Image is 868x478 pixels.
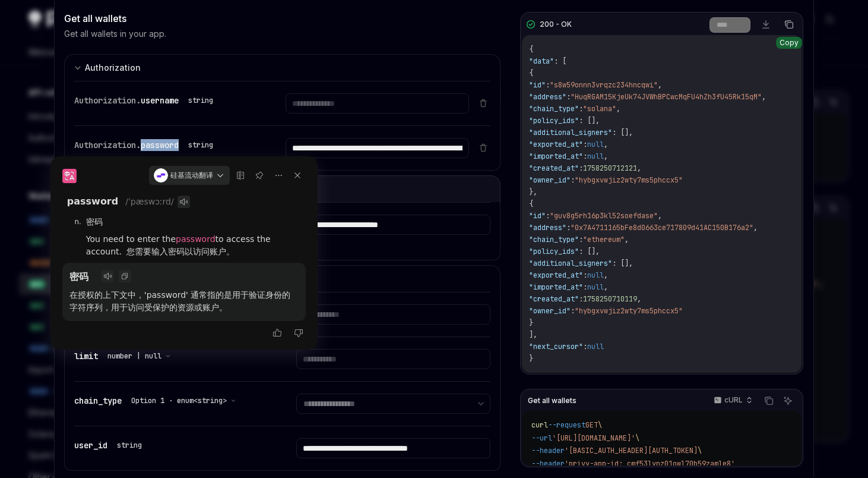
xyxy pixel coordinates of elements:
[625,235,629,244] span: ,
[579,247,600,256] span: : [],
[476,143,490,152] button: Delete item
[529,247,579,256] span: "policy_ids"
[131,396,227,405] span: Option 1 · enum<string>
[531,433,552,443] span: --url
[587,140,604,149] span: null
[616,104,620,114] span: ,
[529,211,546,221] span: "id"
[74,138,218,152] div: Authorization.password
[583,152,587,161] span: :
[64,54,500,81] button: Expand input section
[528,396,576,405] span: Get all wallets
[74,440,107,451] span: user_id
[583,271,587,280] span: :
[604,282,608,292] span: ,
[579,104,583,114] span: :
[74,95,141,106] span: Authorization.
[296,215,490,235] input: Enter privy-app-id
[587,271,604,280] span: null
[776,37,802,49] div: Copy
[529,259,612,268] span: "additional_signers"
[546,80,550,90] span: :
[587,282,604,292] span: null
[575,175,683,185] span: "hybgxvwjiz2wty7ms5phccx5"
[74,394,241,408] div: chain_type
[598,420,602,430] span: \
[583,294,637,304] span: 1758250710119
[753,223,758,232] span: ,
[698,446,702,455] span: \
[529,116,579,125] span: "policy_ids"
[529,175,571,185] span: "owner_id"
[579,294,583,304] span: :
[64,28,166,40] p: Get all wallets in your app.
[529,330,537,339] span: ],
[579,116,600,125] span: : [],
[781,17,797,32] button: Copy the contents from the code block
[141,95,179,106] span: username
[550,80,658,90] span: "s8w59onnn3vrqzc234hncqwi"
[707,391,758,411] button: cURL
[579,235,583,244] span: :
[141,140,179,150] span: password
[554,56,566,66] span: : [
[74,140,141,150] span: Authorization.
[552,433,635,443] span: '[URL][DOMAIN_NAME]'
[64,11,500,26] div: Get all wallets
[658,80,662,90] span: ,
[540,20,572,29] div: 200 - OK
[286,138,468,158] input: Enter password
[583,282,587,292] span: :
[531,459,565,468] span: --header
[74,93,218,108] div: Authorization.username
[529,104,579,114] span: "chain_type"
[587,342,604,351] span: null
[658,211,662,221] span: ,
[296,394,490,414] select: Select chain_type
[529,152,583,161] span: "imported_at"
[612,259,633,268] span: : [],
[758,16,774,33] a: Download response file
[637,163,641,173] span: ,
[566,92,571,102] span: :
[635,433,639,443] span: \
[286,93,468,114] input: Enter username
[476,98,490,108] button: Delete item
[583,140,587,149] span: :
[74,438,147,452] div: user_id
[571,223,753,232] span: "0x7A4711165bFe8d0663ce717809d41AC150B176a2"
[107,351,161,361] span: number | null
[529,163,579,173] span: "created_at"
[583,163,637,173] span: 1758250712121
[571,306,575,316] span: :
[296,304,490,325] input: Enter cursor
[575,306,683,316] span: "hybgxvwjiz2wty7ms5phccx5"
[529,56,554,66] span: "data"
[585,420,598,430] span: GET
[529,199,533,209] span: {
[529,318,533,328] span: }
[296,438,490,458] input: Enter user_id
[579,163,583,173] span: :
[529,128,612,137] span: "additional_signers"
[604,140,608,149] span: ,
[637,294,641,304] span: ,
[583,342,587,351] span: :
[780,393,796,408] button: Ask AI
[529,342,583,351] span: "next_cursor"
[529,282,583,292] span: "imported_at"
[85,61,141,75] div: Authorization
[529,235,579,244] span: "chain_type"
[604,271,608,280] span: ,
[529,271,583,280] span: "exported_at"
[762,92,766,102] span: ,
[107,350,171,362] button: number | null
[529,306,571,316] span: "owner_id"
[531,446,565,455] span: --header
[612,128,633,137] span: : [],
[74,395,122,406] span: chain_type
[761,393,777,408] button: Copy the contents from the code block
[548,420,585,430] span: --request
[531,420,548,430] span: curl
[522,35,802,373] div: Response content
